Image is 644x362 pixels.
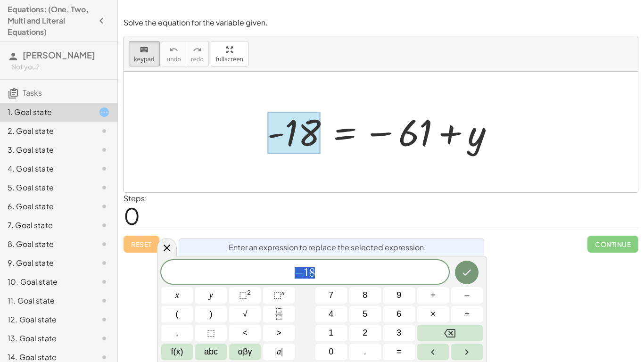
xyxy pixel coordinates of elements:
[99,333,110,344] i: Task not started.
[211,41,248,66] button: fullscreen
[195,325,227,341] button: Placeholder
[8,239,83,250] div: 8. Goal state
[8,201,83,212] div: 6. Goal state
[8,125,83,137] div: 2. Goal state
[229,287,261,304] button: Squared
[349,306,381,322] button: 5
[8,295,83,306] div: 11. Goal state
[8,182,83,193] div: 5. Goal state
[315,306,347,322] button: 4
[417,287,449,304] button: Plus
[396,327,401,339] span: 3
[8,276,83,288] div: 10. Goal state
[23,88,42,98] span: Tasks
[176,308,179,321] span: (
[430,308,436,321] span: ×
[99,125,110,137] i: Task not started.
[23,49,95,60] span: [PERSON_NAME]
[161,306,193,322] button: (
[8,107,83,118] div: 1. Goal state
[247,289,251,296] sup: 2
[8,314,83,325] div: 12. Goal state
[99,220,110,231] i: Task not started.
[263,287,295,304] button: Superscript
[99,257,110,269] i: Task not started.
[99,314,110,325] i: Task not started.
[195,344,227,360] button: Alphabet
[396,346,402,358] span: =
[99,295,110,306] i: Task not started.
[134,56,155,63] span: keypad
[349,287,381,304] button: 8
[315,287,347,304] button: 7
[195,306,227,322] button: )
[417,344,449,360] button: Left arrow
[273,290,281,300] span: ⬚
[193,44,202,56] i: redo
[243,308,248,321] span: √
[207,327,215,339] span: ⬚
[161,287,193,304] button: x
[451,287,483,304] button: Minus
[229,242,426,253] span: Enter an expression to replace the selected expression.
[315,325,347,341] button: 1
[363,308,367,321] span: 5
[216,56,243,63] span: fullscreen
[8,163,83,174] div: 4. Goal state
[396,289,401,302] span: 9
[275,347,277,356] span: |
[171,346,183,358] span: f(x)
[417,306,449,322] button: Times
[451,344,483,360] button: Right arrow
[383,287,415,304] button: 9
[349,325,381,341] button: 2
[383,306,415,322] button: 6
[309,267,315,279] span: 8
[315,344,347,360] button: 0
[238,346,252,358] span: αβγ
[263,306,295,322] button: Fraction
[363,289,367,302] span: 8
[99,144,110,156] i: Task not started.
[124,201,140,230] span: 0
[8,144,83,156] div: 3. Goal state
[124,17,638,28] p: Solve the equation for the variable given.
[229,344,261,360] button: Greek alphabet
[167,56,181,63] span: undo
[186,41,209,66] button: redoredo
[169,44,178,56] i: undo
[229,306,261,322] button: Square root
[263,344,295,360] button: Absolute value
[99,276,110,288] i: Task not started.
[281,289,285,296] sup: n
[124,193,147,203] label: Steps:
[396,308,401,321] span: 6
[191,56,204,63] span: redo
[129,41,160,66] button: keyboardkeypad
[99,163,110,174] i: Task not started.
[176,327,178,339] span: ,
[8,4,93,38] h4: Equations: (One, Two, Multi and Literal Equations)
[430,289,436,302] span: +
[140,44,149,56] i: keyboard
[204,346,218,358] span: abc
[263,325,295,341] button: Greater than
[175,289,179,302] span: x
[209,289,213,302] span: y
[464,289,469,302] span: –
[8,257,83,269] div: 9. Goal state
[281,347,283,356] span: |
[99,239,110,250] i: Task not started.
[329,289,333,302] span: 7
[295,267,304,279] span: −
[451,306,483,322] button: Divide
[329,327,333,339] span: 1
[161,344,193,360] button: Functions
[329,308,333,321] span: 4
[275,346,283,358] span: a
[276,327,281,339] span: >
[210,308,213,321] span: )
[8,220,83,231] div: 7. Goal state
[455,261,479,284] button: Done
[161,325,193,341] button: ,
